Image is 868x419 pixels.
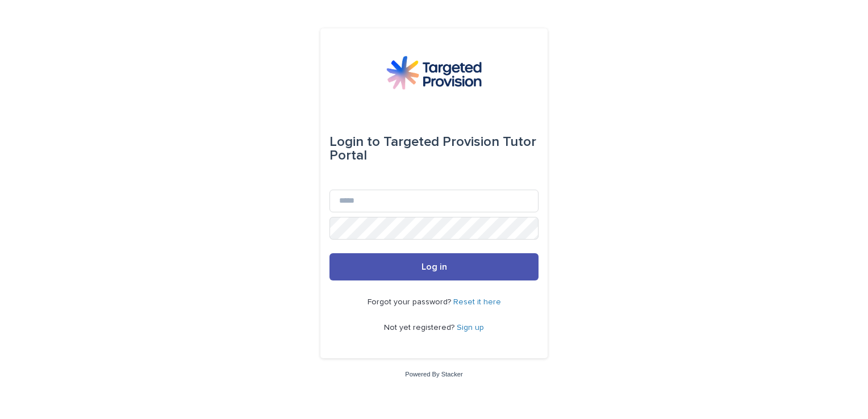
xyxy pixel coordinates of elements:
[384,324,457,332] span: Not yet registered?
[405,371,462,378] a: Powered By Stacker
[457,324,484,332] a: Sign up
[329,135,380,149] span: Login to
[453,298,501,306] a: Reset it here
[422,262,447,271] span: Log in
[329,126,539,171] div: Targeted Provision Tutor Portal
[329,253,539,280] button: Log in
[368,298,453,306] span: Forgot your password?
[386,56,482,90] img: M5nRWzHhSzIhMunXDL62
